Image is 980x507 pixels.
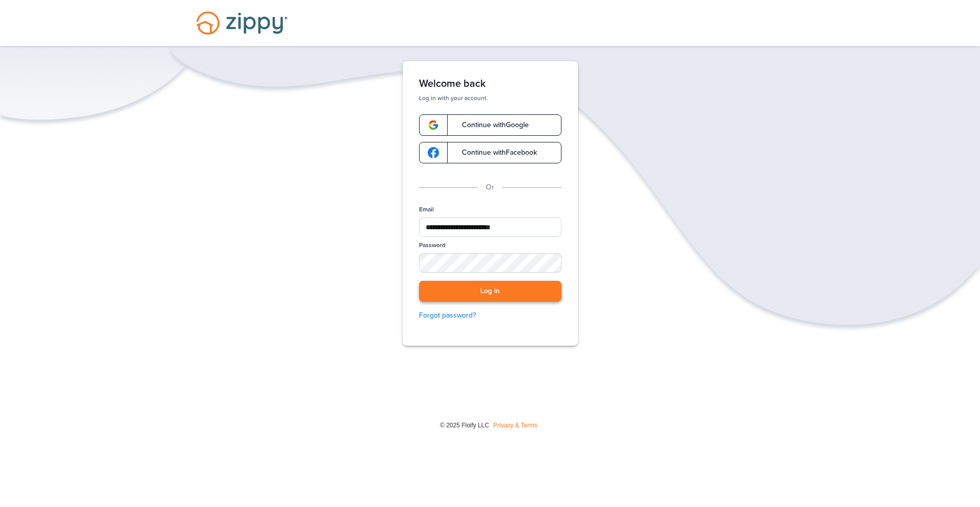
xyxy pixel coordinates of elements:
[494,422,537,429] a: Privacy & Terms
[419,253,561,273] input: Password
[452,149,537,156] span: Continue with Facebook
[428,147,439,158] img: google-logo
[419,218,561,237] input: Email
[428,119,439,131] img: google-logo
[419,78,561,90] h1: Welcome back
[419,94,561,102] p: Log in with your account.
[419,310,561,321] a: Forgot password?
[419,114,561,136] a: google-logoContinue withGoogle
[419,241,446,250] label: Password
[419,205,434,214] label: Email
[440,422,489,429] span: © 2025 Floify LLC
[486,182,494,193] p: Or
[419,281,561,302] button: Log in
[452,122,529,129] span: Continue with Google
[419,142,561,163] a: google-logoContinue withFacebook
